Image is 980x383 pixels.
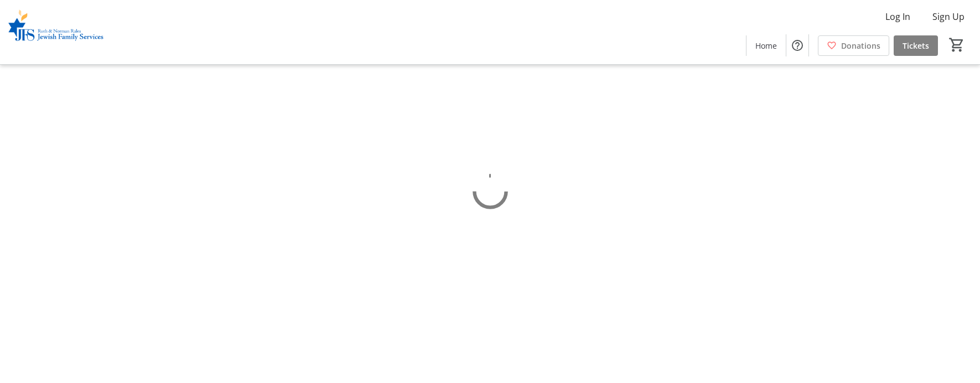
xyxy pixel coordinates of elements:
button: Log In [877,8,919,25]
span: Donations [841,40,880,51]
button: Help [786,34,808,56]
a: Home [746,35,786,56]
button: Sign Up [924,8,973,25]
span: Tickets [903,40,929,51]
button: Cart [947,35,967,55]
span: Home [755,40,777,51]
img: Ruth & Norman Rales Jewish Family Services's Logo [7,4,105,60]
span: Sign Up [932,10,965,23]
a: Tickets [894,35,938,56]
span: Log In [885,10,910,23]
a: Donations [818,35,889,56]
